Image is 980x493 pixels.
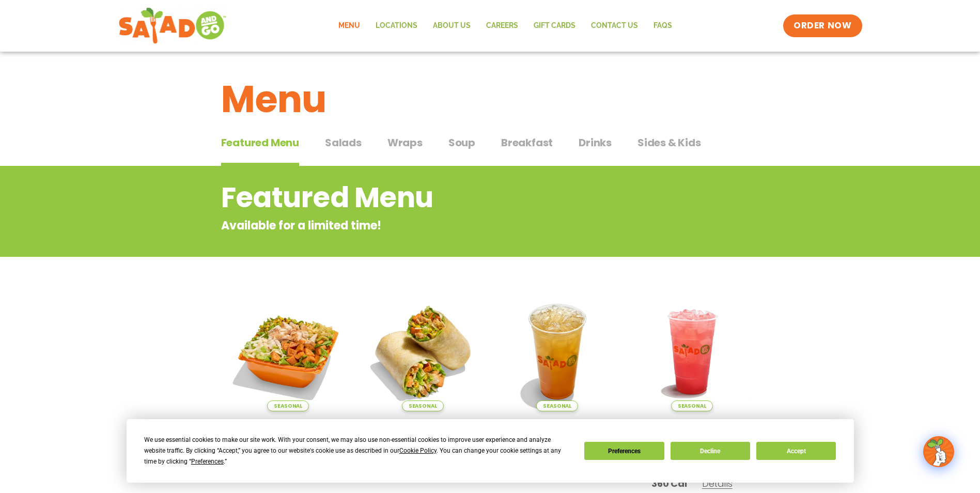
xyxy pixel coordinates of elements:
div: Cookie Consent Prompt [127,419,854,483]
span: Cookie Policy [399,447,437,454]
img: new-SAG-logo-768×292 [118,5,227,47]
span: Salads [325,135,362,150]
a: About Us [425,14,478,38]
a: Contact Us [583,14,646,38]
span: Breakfast [501,135,553,150]
a: ORDER NOW [783,14,862,37]
a: Menu [331,14,368,38]
span: ORDER NOW [794,20,851,32]
button: Decline [671,442,750,460]
div: Tabbed content [221,131,759,166]
p: Available for a limited time! [221,217,676,234]
img: wpChatIcon [924,437,953,466]
h2: Featured Menu [221,177,676,219]
a: Careers [478,14,526,38]
button: Preferences [584,442,664,460]
span: Seasonal [536,400,578,411]
nav: Menu [331,14,680,38]
span: Soup [448,135,475,150]
span: Featured Menu [221,135,299,150]
button: Accept [756,442,836,460]
h1: Menu [221,71,759,127]
span: Seasonal [267,400,309,411]
img: Product photo for Blackberry Bramble Lemonade [632,292,752,411]
span: Drinks [579,135,612,150]
div: We use essential cookies to make our site work. With your consent, we may also use non-essential ... [144,435,572,467]
span: Wraps [387,135,423,150]
span: Sides & Kids [637,135,701,150]
a: FAQs [646,14,680,38]
span: Details [702,477,733,490]
img: Product photo for Apple Cider Lemonade [498,292,617,411]
span: Preferences [191,458,224,465]
a: GIFT CARDS [526,14,583,38]
a: Locations [368,14,425,38]
img: Product photo for Southwest Harvest Salad [229,292,348,411]
span: Seasonal [402,400,444,411]
img: Product photo for Southwest Harvest Wrap [363,292,483,411]
span: Seasonal [671,400,713,411]
span: 360 Cal [651,476,687,490]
